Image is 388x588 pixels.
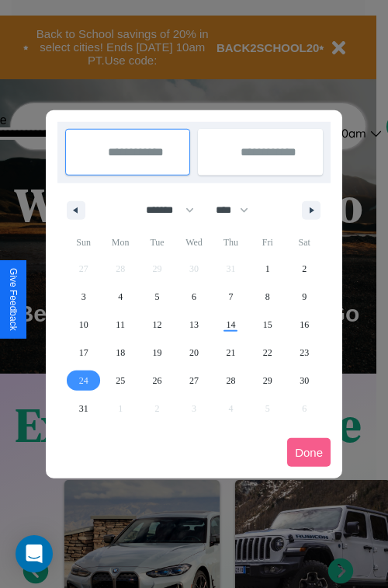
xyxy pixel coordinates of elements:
[226,339,235,367] span: 21
[175,283,212,311] button: 6
[65,283,102,311] button: 3
[79,395,88,423] span: 31
[102,311,138,339] button: 11
[189,311,199,339] span: 13
[189,367,199,395] span: 27
[265,255,270,283] span: 1
[65,395,102,423] button: 31
[153,311,162,339] span: 12
[153,367,162,395] span: 26
[79,339,88,367] span: 17
[263,367,272,395] span: 29
[102,367,138,395] button: 25
[286,230,323,255] span: Sat
[118,283,123,311] span: 4
[263,339,272,367] span: 22
[300,339,309,367] span: 23
[302,283,307,311] span: 9
[153,339,162,367] span: 19
[286,255,323,283] button: 2
[300,367,309,395] span: 30
[139,339,175,367] button: 19
[189,339,199,367] span: 20
[16,535,53,572] div: Open Intercom Messenger
[263,311,272,339] span: 15
[79,367,88,395] span: 24
[175,339,212,367] button: 20
[102,339,138,367] button: 18
[213,311,249,339] button: 14
[213,283,249,311] button: 7
[155,283,160,311] span: 5
[139,367,175,395] button: 26
[175,311,212,339] button: 13
[265,283,270,311] span: 8
[228,283,233,311] span: 7
[116,339,125,367] span: 18
[226,311,235,339] span: 14
[192,283,196,311] span: 6
[286,283,323,311] button: 9
[286,367,323,395] button: 30
[102,283,138,311] button: 4
[287,438,331,467] button: Done
[249,283,286,311] button: 8
[65,339,102,367] button: 17
[226,367,235,395] span: 28
[79,311,88,339] span: 10
[213,367,249,395] button: 28
[8,268,19,331] div: Give Feedback
[65,367,102,395] button: 24
[249,339,286,367] button: 22
[139,283,175,311] button: 5
[302,255,307,283] span: 2
[175,230,212,255] span: Wed
[116,367,125,395] span: 25
[175,367,212,395] button: 27
[249,255,286,283] button: 1
[81,283,86,311] span: 3
[286,339,323,367] button: 23
[139,230,175,255] span: Tue
[65,230,102,255] span: Sun
[116,311,125,339] span: 11
[102,230,138,255] span: Mon
[213,339,249,367] button: 21
[139,311,175,339] button: 12
[249,367,286,395] button: 29
[249,311,286,339] button: 15
[249,230,286,255] span: Fri
[300,311,309,339] span: 16
[65,311,102,339] button: 10
[213,230,249,255] span: Thu
[286,311,323,339] button: 16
